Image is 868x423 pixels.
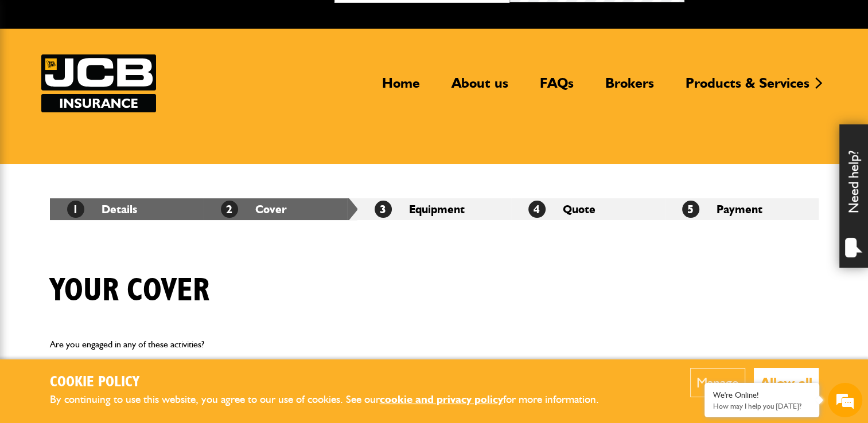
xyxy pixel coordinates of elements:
[15,106,209,131] input: Enter your last name
[677,75,818,101] a: Products & Services
[754,368,819,397] button: Allow all
[50,272,209,310] h1: Your cover
[682,201,699,218] span: 5
[156,332,208,348] em: Start Chat
[375,201,392,218] span: 3
[15,174,209,199] input: Enter your phone number
[839,124,868,268] div: Need help?
[41,54,156,112] img: JCB Insurance Services logo
[373,75,429,101] a: Home
[15,207,209,323] textarea: Type your message and hit 'Enter'
[41,54,156,112] a: JCB Insurance Services
[60,64,193,79] div: Chat with us now
[665,198,819,220] li: Payment
[690,368,745,397] button: Manage
[357,198,511,220] li: Equipment
[15,140,209,165] input: Enter your email address
[597,75,663,101] a: Brokers
[380,393,503,406] a: cookie and privacy policy
[443,75,517,101] a: About us
[531,75,582,101] a: FAQs
[50,374,618,391] h2: Cookie Policy
[50,337,556,352] p: Are you engaged in any of these activities?
[188,6,216,33] div: Minimize live chat window
[713,390,811,400] div: We're Online!
[67,201,84,218] span: 1
[20,64,48,80] img: d_20077148190_company_1631870298795_20077148190
[528,201,546,218] span: 4
[221,201,238,218] span: 2
[50,391,618,409] p: By continuing to use this website, you agree to our use of cookies. See our for more information.
[67,202,137,216] a: 1Details
[511,198,665,220] li: Quote
[204,198,357,220] li: Cover
[713,402,811,410] p: How may I help you today?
